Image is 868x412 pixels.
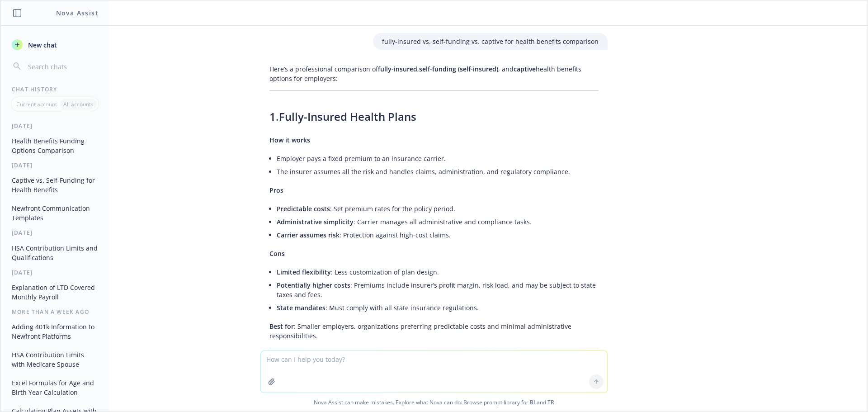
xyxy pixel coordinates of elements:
[514,65,536,73] span: captive
[277,165,599,178] li: The insurer assumes all the risk and handles claims, administration, and regulatory compliance.
[277,268,331,276] span: Limited flexibility
[277,215,599,228] li: : Carrier manages all administrative and compliance tasks.
[8,280,102,304] button: Explanation of LTD Covered Monthly Payroll
[8,347,102,372] button: HSA Contribution Limits with Medicare Spouse
[8,37,102,53] button: New chat
[269,136,310,144] span: How it works
[378,65,417,73] span: fully-insured
[277,281,350,289] span: Potentially higher costs
[26,60,98,73] input: Search chats
[269,64,599,83] p: Here’s a professional comparison of , , and health benefits options for employers:
[277,303,325,312] span: State mandates
[547,398,554,406] a: TR
[277,204,330,213] span: Predictable costs
[269,322,294,331] span: Best for
[1,161,109,169] div: [DATE]
[26,40,57,50] span: New chat
[277,202,599,215] li: : Set premium rates for the policy period.
[1,85,109,93] div: Chat History
[269,249,285,258] span: Cons
[8,375,102,400] button: Excel Formulas for Age and Birth Year Calculation
[530,398,535,406] a: BI
[277,152,599,165] li: Employer pays a fixed premium to an insurance carrier.
[1,229,109,237] div: [DATE]
[8,319,102,344] button: Adding 401k Information to Newfront Platforms
[1,122,109,130] div: [DATE]
[8,201,102,225] button: Newfront Communication Templates
[4,393,864,412] span: Nova Assist can make mistakes. Explore what Nova can do: Browse prompt library for and
[277,279,599,301] li: : Premiums include insurer’s profit margin, risk load, and may be subject to state taxes and fees.
[382,37,599,46] p: fully-insured vs. self-funding vs. captive for health benefits comparison
[56,8,99,18] h1: Nova Assist
[277,231,340,239] span: Carrier assumes risk
[16,100,57,108] p: Current account
[279,109,416,124] span: Fully-Insured Health Plans
[8,241,102,265] button: HSA Contribution Limits and Qualifications
[277,265,599,279] li: : Less customization of plan design.
[63,100,94,108] p: All accounts
[277,218,354,226] span: Administrative simplicity
[269,322,599,341] p: : Smaller employers, organizations preferring predictable costs and minimal administrative respon...
[1,308,109,316] div: More than a week ago
[419,65,498,73] span: self-funding (self-insured)
[277,301,599,314] li: : Must comply with all state insurance regulations.
[277,228,599,242] li: : Protection against high-cost claims.
[269,109,599,124] h3: 1.
[269,186,283,194] span: Pros
[8,133,102,158] button: Health Benefits Funding Options Comparison
[1,269,109,276] div: [DATE]
[8,173,102,197] button: Captive vs. Self-Funding for Health Benefits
